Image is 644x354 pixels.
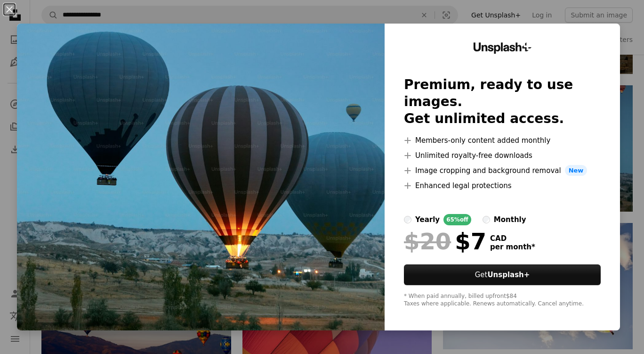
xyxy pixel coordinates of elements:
div: $7 [404,229,486,254]
input: yearly65%off [404,216,411,223]
div: monthly [494,214,526,225]
div: * When paid annually, billed upfront $84 Taxes where applicable. Renews automatically. Cancel any... [404,293,601,308]
div: 65% off [443,214,471,225]
strong: Unsplash+ [487,271,530,279]
li: Enhanced legal protections [404,180,601,191]
button: GetUnsplash+ [404,264,601,285]
li: Members-only content added monthly [404,135,601,146]
h2: Premium, ready to use images. Get unlimited access. [404,76,601,127]
li: Unlimited royalty-free downloads [404,150,601,161]
span: per month * [490,243,535,251]
li: Image cropping and background removal [404,165,601,176]
span: CAD [490,234,535,243]
span: $20 [404,229,451,254]
span: New [565,165,588,176]
div: yearly [415,214,440,225]
input: monthly [483,216,490,223]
